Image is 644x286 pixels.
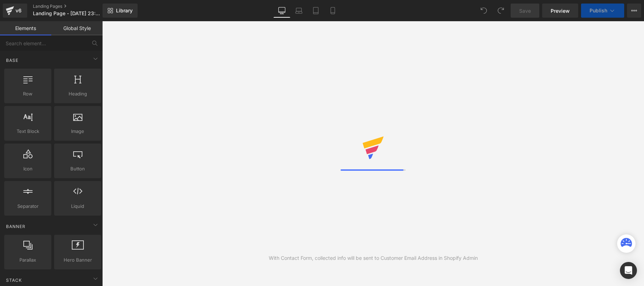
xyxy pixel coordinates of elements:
a: Laptop [290,4,307,18]
button: More [627,4,641,18]
button: Publish [581,4,624,18]
span: Library [116,7,133,14]
span: Text Block [6,128,49,135]
a: Tablet [307,4,324,18]
a: New Library [103,4,138,18]
span: Separator [6,203,49,210]
span: Publish [590,8,607,13]
span: Stack [5,277,23,284]
a: v6 [3,4,27,18]
span: Preview [551,7,570,14]
span: Liquid [56,203,99,210]
span: Icon [6,165,49,173]
button: Redo [494,4,508,18]
button: Undo [477,4,491,18]
span: Button [56,165,99,173]
span: Image [56,128,99,135]
a: Desktop [273,4,290,18]
span: Save [519,7,531,14]
div: Open Intercom Messenger [620,262,637,279]
div: v6 [14,6,23,15]
span: Parallax [6,256,49,264]
div: With Contact Form, collected info will be sent to Customer Email Address in Shopify Admin [269,254,478,262]
span: Banner [5,223,26,230]
a: Preview [542,4,578,18]
a: Mobile [324,4,341,18]
span: Heading [56,90,99,98]
span: Base [5,57,19,64]
span: Landing Page - [DATE] 23:37:09 [33,11,101,16]
a: Landing Pages [33,4,114,9]
span: Row [6,90,49,98]
a: Global Style [51,21,103,35]
span: Hero Banner [56,256,99,264]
